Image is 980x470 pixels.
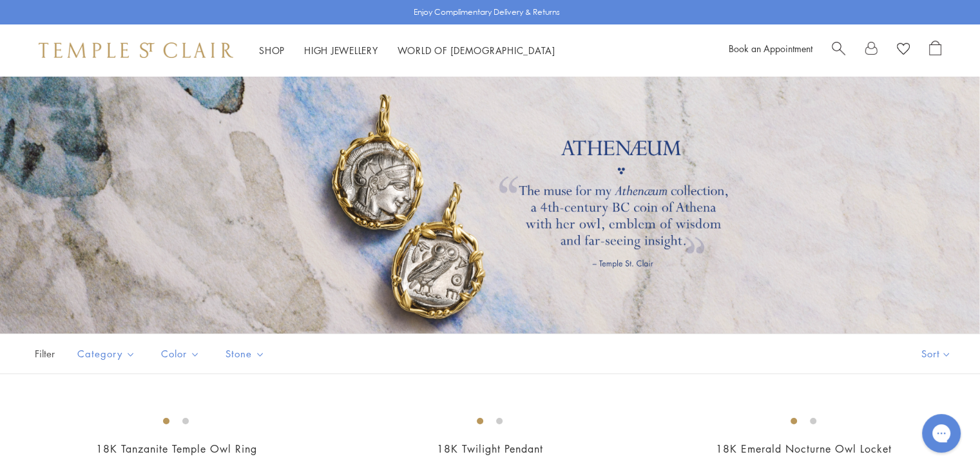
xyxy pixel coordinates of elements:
span: Stone [219,346,274,362]
a: High JewelleryHigh Jewellery [304,44,378,57]
span: Category [71,346,145,362]
a: Open Shopping Bag [929,41,941,60]
nav: Main navigation [259,42,555,59]
button: Show sort by [892,334,980,373]
a: Search [832,41,845,60]
a: ShopShop [259,44,285,57]
a: 18K Tanzanite Temple Owl Ring [95,442,256,456]
button: Color [151,339,209,368]
p: Enjoy Complimentary Delivery & Returns [414,6,560,19]
button: Stone [216,339,274,368]
a: Book an Appointment [729,42,812,55]
img: Temple St. Clair [39,42,233,58]
span: Color [155,346,209,362]
a: 18K Emerald Nocturne Owl Locket [716,442,892,456]
a: 18K Twilight Pendant [437,442,543,456]
a: World of [DEMOGRAPHIC_DATA]World of [DEMOGRAPHIC_DATA] [398,44,555,57]
button: Category [68,339,145,368]
iframe: Gorgias live chat messenger [916,409,967,457]
a: View Wishlist [897,41,910,60]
